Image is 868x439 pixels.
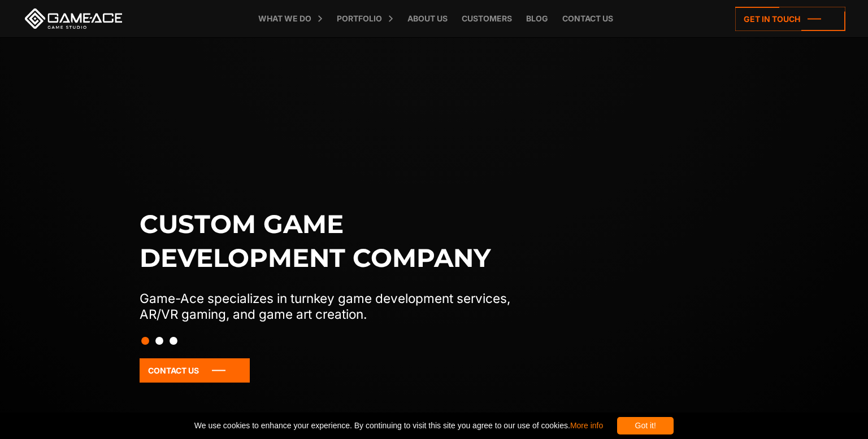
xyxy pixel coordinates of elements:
p: Game-Ace specializes in turnkey game development services, AR/VR gaming, and game art creation. [140,291,534,322]
button: Slide 2 [155,331,163,350]
button: Slide 3 [170,331,177,350]
a: Get in touch [735,7,845,31]
span: We use cookies to enhance your experience. By continuing to visit this site you agree to our use ... [194,417,603,434]
h1: Custom game development company [140,207,534,275]
button: Slide 1 [141,331,149,350]
div: Got it! [617,417,674,434]
a: Contact Us [140,358,250,383]
a: More info [570,421,603,430]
